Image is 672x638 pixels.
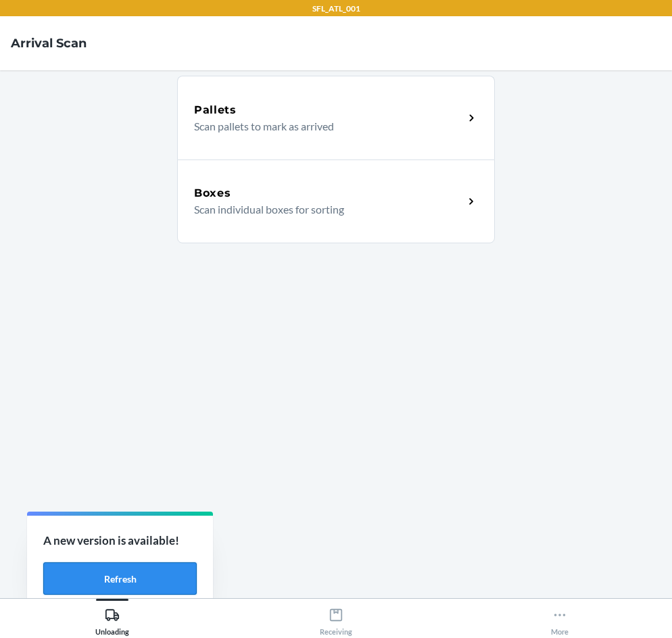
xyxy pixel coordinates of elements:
button: More [448,599,672,636]
button: Refresh [43,562,197,595]
p: Scan pallets to mark as arrived [194,118,453,134]
p: SFL_ATL_001 [312,3,360,15]
div: Unloading [95,602,129,636]
p: Scan individual boxes for sorting [194,201,453,218]
a: BoxesScan individual boxes for sorting [177,159,495,243]
h5: Boxes [194,185,231,201]
a: PalletsScan pallets to mark as arrived [177,76,495,159]
h5: Pallets [194,102,237,118]
div: Receiving [320,602,352,636]
h4: Arrival Scan [11,34,87,52]
button: Receiving [224,599,448,636]
div: More [551,602,569,636]
p: A new version is available! [43,532,197,549]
